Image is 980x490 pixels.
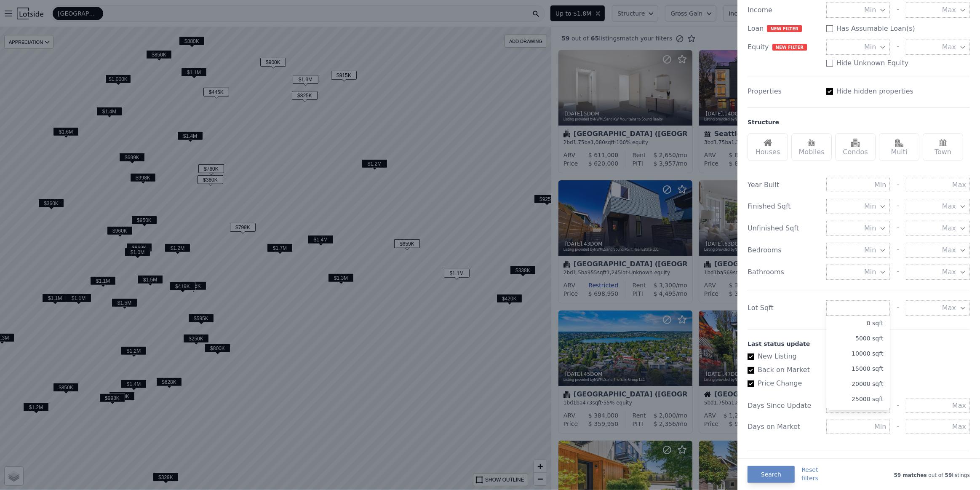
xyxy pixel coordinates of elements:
img: Condos [851,139,860,147]
span: Max [942,303,956,313]
div: Structure [748,118,779,126]
div: - [897,420,899,434]
button: 25000 sqft [826,391,890,407]
label: Has Assumable Loan(s) [836,24,915,34]
div: out of listings [818,470,970,479]
img: Houses [764,139,772,147]
span: Min [864,5,876,15]
div: Days on Market [748,422,820,432]
div: Loan [748,24,820,34]
input: Max [906,399,970,413]
input: Price Change [748,380,754,387]
button: 5000 sqft [826,331,890,346]
button: Max [906,300,970,316]
button: Max [906,265,970,280]
div: Year Built [748,180,820,190]
label: Back on Market [748,365,963,375]
label: Hide Unknown Equity [836,58,909,68]
label: Price Change [748,378,963,388]
div: Finished Sqft [748,201,820,212]
span: Min [864,245,876,255]
input: New Listing [748,353,754,360]
div: Bathrooms [748,267,820,277]
div: - [897,3,899,18]
div: Multi [879,133,919,161]
button: Min [826,40,890,55]
span: Min [864,223,876,233]
div: - [897,300,899,316]
span: Min [864,201,876,212]
div: Houses [748,133,788,161]
div: - [897,199,899,214]
span: 59 matches [894,472,927,478]
button: Max [906,243,970,258]
button: Max [906,199,970,214]
label: New Listing [748,351,963,361]
div: - [897,221,899,236]
button: Max [906,221,970,236]
img: Town [939,139,947,147]
button: Search [748,466,795,483]
button: 0 sqft [826,316,890,331]
div: Lot Sqft [748,303,820,313]
img: Mobiles [807,139,816,147]
div: - [897,40,899,55]
input: Back on Market [748,367,754,374]
span: NEW FILTER [767,25,801,32]
span: Min [864,42,876,52]
span: Max [942,245,956,255]
span: NEW FILTER [772,44,807,51]
input: Max [906,178,970,192]
span: Max [942,201,956,212]
div: - [897,399,899,413]
div: Income [748,5,820,15]
div: Days Since Update [748,401,820,411]
button: Min [826,243,890,258]
div: Condos [835,133,876,161]
button: 30000 sqft [826,407,890,422]
button: Max [906,40,970,55]
div: Bedrooms [748,245,820,255]
img: Multi [895,139,903,147]
div: Properties [748,86,820,96]
button: Resetfilters [801,466,818,482]
span: 59 [943,472,952,478]
div: Unfinished Sqft [748,223,820,233]
div: - [897,178,899,192]
input: Min [826,420,890,434]
label: Hide hidden properties [836,86,913,96]
span: Max [942,267,956,277]
button: 10000 sqft [826,346,890,361]
input: Max [906,420,970,434]
span: Min [864,267,876,277]
button: Max [906,3,970,18]
button: 20000 sqft [826,376,890,391]
div: - [897,265,899,280]
button: Min [826,199,890,214]
div: Equity [748,42,820,52]
button: 15000 sqft [826,361,890,376]
button: Min [826,221,890,236]
div: Last status update [748,340,970,348]
button: Min [826,3,890,18]
div: Mobiles [791,133,832,161]
button: Min [826,265,890,280]
div: Town [923,133,963,161]
div: Min [826,300,890,410]
span: Max [942,223,956,233]
span: Max [942,42,956,52]
span: Max [942,5,956,15]
input: Min [826,178,890,192]
div: - [897,243,899,258]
